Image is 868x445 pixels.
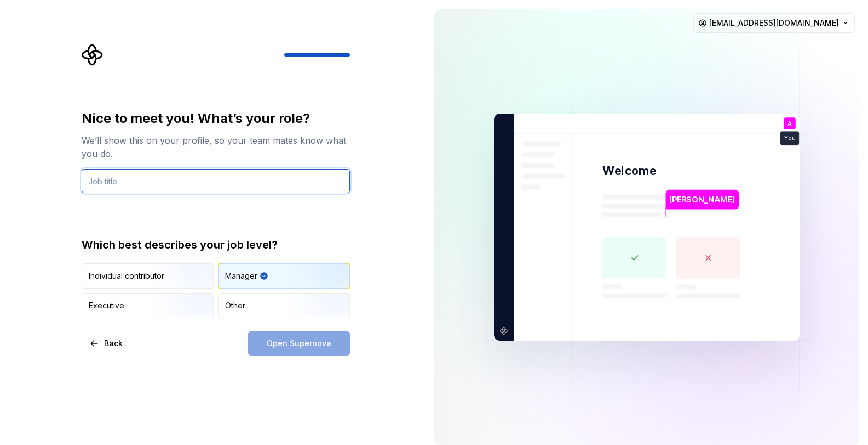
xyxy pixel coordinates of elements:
span: [EMAIL_ADDRESS][DOMAIN_NAME] [709,18,839,29]
div: Other [225,300,245,311]
p: [PERSON_NAME] [669,194,735,206]
div: We’ll show this on your profile, so your team mates know what you do. [82,134,350,160]
div: Executive [89,300,124,311]
input: Job title [82,169,350,193]
p: Welcome [602,163,656,179]
div: Which best describes your job level? [82,237,350,252]
span: Back [104,338,123,349]
div: Manager [225,271,257,281]
div: Individual contributor [89,271,164,281]
button: Back [82,331,132,356]
button: [EMAIL_ADDRESS][DOMAIN_NAME] [693,13,855,33]
p: A [787,121,792,127]
svg: Supernova Logo [82,44,104,66]
div: Nice to meet you! What’s your role? [82,110,350,127]
p: You [784,136,795,142]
